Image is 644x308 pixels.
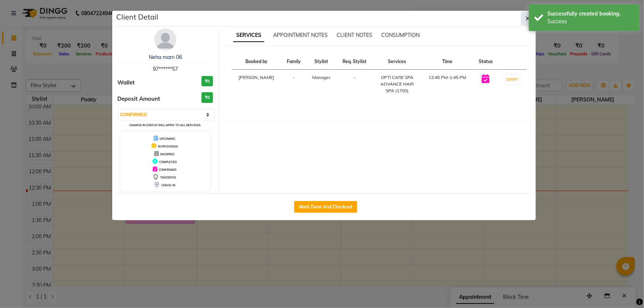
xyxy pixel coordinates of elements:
th: Time [421,54,473,70]
span: COMPLETED [159,160,177,164]
th: Family [281,54,307,70]
td: - [281,70,307,99]
button: START [505,75,520,84]
div: OPTI CARE SPA ADVANCE HAIR SPA (1700) [377,74,417,94]
a: Neha mam 06 [149,54,182,60]
th: Req. Stylist [336,54,372,70]
th: Booked by [232,54,281,70]
span: CONSUMPTION [381,32,420,38]
span: Deposit Amount [118,95,161,103]
img: avatar [154,28,176,51]
th: Services [373,54,422,70]
span: CHECK-IN [161,183,175,187]
td: - [336,70,372,99]
button: Mark Done And Checkout [294,201,357,213]
h5: Client Detail [117,11,159,23]
th: Stylist [306,54,336,70]
td: 12:45 PM-1:45 PM [421,70,473,99]
span: CONFIRMED [159,168,176,172]
span: UPCOMING [159,137,175,141]
h3: ₹0 [202,92,213,103]
td: [PERSON_NAME] [232,70,281,99]
th: Status [473,54,499,70]
h3: ₹0 [202,76,213,87]
span: Wallet [118,79,135,87]
span: TENTATIVE [160,176,176,179]
div: Successfully created booking. [547,10,634,18]
small: Change in status will apply to all services. [129,123,201,127]
span: Manager [312,75,330,80]
span: SERVICES [233,29,264,42]
span: IN PROGRESS [158,145,178,148]
div: Success [547,18,634,25]
span: CLIENT NOTES [337,32,372,38]
span: DROPPED [160,152,175,156]
span: APPOINTMENT NOTES [273,32,328,38]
